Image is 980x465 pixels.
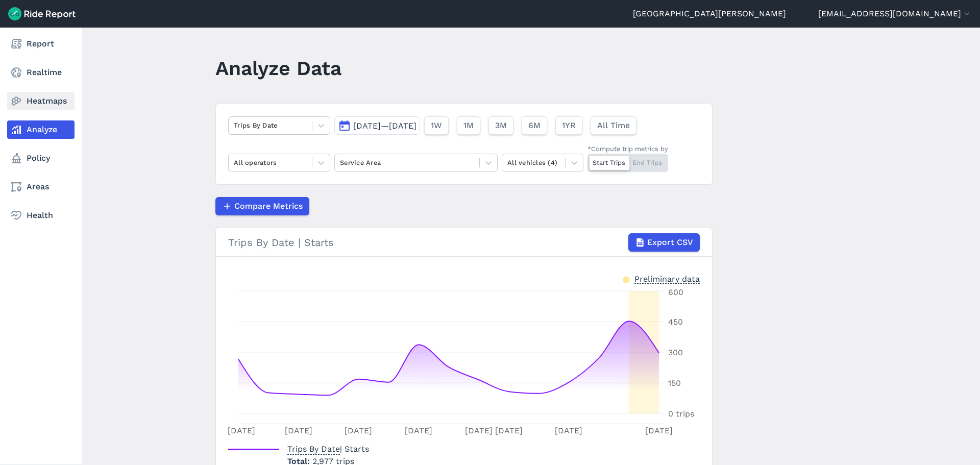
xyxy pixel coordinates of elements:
a: Policy [7,149,75,167]
img: Ride Report [8,7,76,20]
tspan: 600 [668,287,683,297]
span: 6M [528,119,541,132]
a: Report [7,35,75,53]
span: Export CSV [647,236,693,249]
button: Compare Metrics [215,197,309,215]
button: 3M [488,116,513,135]
a: Heatmaps [7,92,75,110]
tspan: [DATE] [645,426,673,435]
span: Trips By Date [287,441,340,455]
a: Realtime [7,63,75,82]
span: All Time [597,119,630,132]
button: 1W [424,116,449,135]
div: Trips By Date | Starts [228,233,700,252]
tspan: 450 [668,317,683,327]
button: 1M [457,116,480,135]
h1: Analyze Data [215,54,341,82]
button: All Time [591,116,636,135]
tspan: [DATE] [345,426,372,435]
tspan: 150 [668,378,681,388]
a: Analyze [7,120,75,139]
button: [DATE]—[DATE] [334,116,420,135]
span: [DATE]—[DATE] [353,121,416,131]
div: *Compute trip metrics by [587,144,668,154]
a: Areas [7,178,75,196]
tspan: [DATE] [465,426,493,435]
div: Preliminary data [634,273,700,284]
tspan: [DATE] [495,426,523,435]
span: 1W [431,119,442,132]
tspan: 300 [668,348,683,357]
tspan: 0 trips [668,409,694,419]
tspan: [DATE] [555,426,582,435]
tspan: [DATE] [285,426,312,435]
tspan: [DATE] [228,426,255,435]
span: Compare Metrics [234,200,303,212]
span: 1M [463,119,474,132]
span: | Starts [287,444,369,454]
button: Export CSV [628,233,700,252]
button: 1YR [555,116,582,135]
a: [GEOGRAPHIC_DATA][PERSON_NAME] [633,8,786,20]
span: 1YR [562,119,576,132]
button: 6M [522,116,547,135]
button: [EMAIL_ADDRESS][DOMAIN_NAME] [818,8,972,20]
tspan: [DATE] [405,426,432,435]
span: 3M [495,119,507,132]
a: Health [7,206,75,225]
